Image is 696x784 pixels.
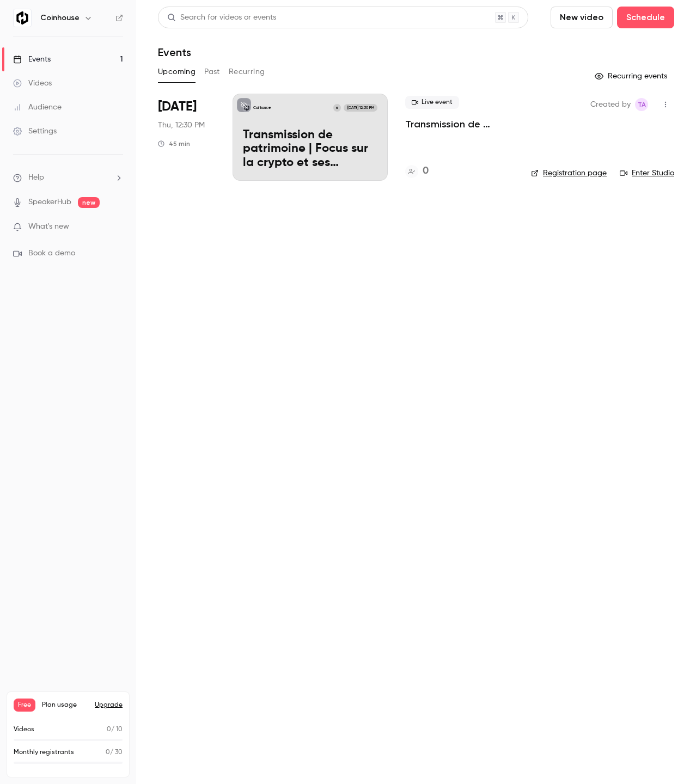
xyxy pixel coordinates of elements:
span: 0 [106,749,110,756]
button: Schedule [617,7,674,28]
span: Live event [405,96,459,109]
img: Coinhouse [14,9,31,27]
h6: Coinhouse [40,13,80,23]
span: new [78,197,100,208]
span: TA [638,98,646,111]
p: Videos [14,725,34,734]
div: Search for videos or events [167,12,276,23]
p: Transmission de patrimoine | Focus sur la crypto et ses avantages [243,128,377,170]
p: Coinhouse [253,105,271,111]
span: Thu, 12:30 PM [158,120,205,131]
h1: Events [158,46,191,59]
span: [DATE] [158,98,197,115]
a: SpeakerHub [28,197,71,208]
span: Created by [590,98,631,111]
p: Monthly registrants [14,748,74,757]
span: [DATE] 12:30 PM [344,104,377,112]
button: Recurring events [590,68,674,85]
span: Book a demo [28,248,75,259]
button: Past [204,63,220,81]
button: Recurring [229,63,265,81]
span: Free [14,699,35,712]
div: Nov 6 Thu, 12:30 PM (Europe/Paris) [158,94,215,181]
span: Help [28,172,44,183]
div: Videos [13,78,52,89]
div: Events [13,54,51,65]
div: N [333,103,341,112]
span: 0 [107,726,111,733]
div: 45 min [158,139,190,148]
a: 0 [405,164,429,179]
a: Registration page [531,168,607,179]
a: Transmission de patrimoine | Focus sur la crypto et ses avantages [405,118,514,131]
div: Audience [13,102,62,113]
a: Transmission de patrimoine | Focus sur la crypto et ses avantagesCoinhouseN[DATE] 12:30 PMTransmi... [233,94,388,181]
li: help-dropdown-opener [13,172,123,183]
a: Enter Studio [620,168,674,179]
p: / 10 [107,725,123,734]
span: Plan usage [42,701,88,709]
button: Upcoming [158,63,196,81]
span: What's new [28,221,69,232]
div: Settings [13,126,57,137]
button: New video [551,7,613,28]
p: / 30 [106,748,123,757]
button: Upgrade [95,701,123,709]
span: Tristan Aucher [635,98,648,111]
h4: 0 [423,164,429,179]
